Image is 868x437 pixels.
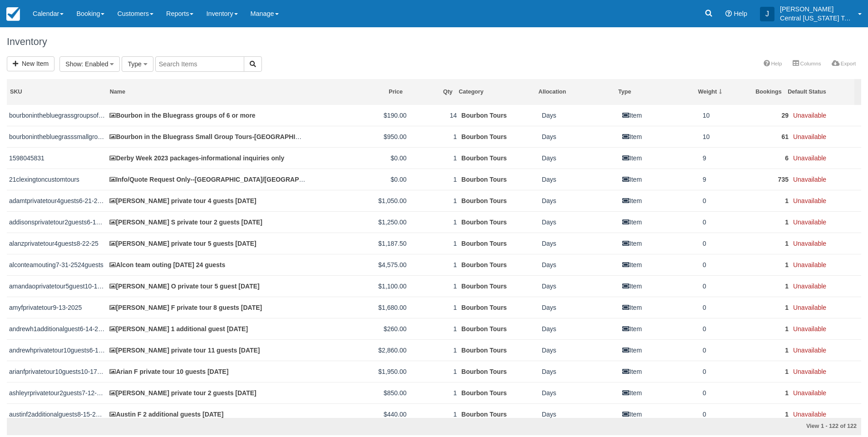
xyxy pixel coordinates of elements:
[785,240,789,247] a: 1
[409,382,459,403] td: 1
[107,126,308,147] td: Bourbon in the Bluegrass Small Group Tours-Lexington area pickup (up to 4 guests) - 2025
[461,304,507,311] a: Bourbon Tours
[109,154,284,162] a: Derby Week 2023 packages-informational inquiries only
[791,361,861,382] td: Unavailable
[461,197,507,204] a: Bourbon Tours
[409,147,459,169] td: 1
[793,240,826,247] span: Unavailable
[793,218,826,226] span: Unavailable
[459,403,539,425] td: Bourbon Tours
[122,56,153,72] button: Type
[459,233,539,254] td: Bourbon Tours
[461,325,507,333] a: Bourbon Tours
[738,88,781,96] div: Bookings
[459,190,539,211] td: Bourbon Tours
[308,403,409,425] td: $440.00
[409,297,459,318] td: 1
[107,275,308,297] td: Amanda O private tour 5 guest 10-10-2025
[740,190,791,211] td: 1
[791,211,861,233] td: Unavailable
[620,233,700,254] td: Item
[793,347,826,354] span: Unavailable
[793,261,826,268] span: Unavailable
[461,218,507,226] a: Bourbon Tours
[539,318,620,339] td: Days
[107,361,308,382] td: Arian F private tour 10 guests 10-17-25
[7,126,107,147] td: bourboninthebluegrasssmallgrouptours-2023
[107,297,308,318] td: Amy F private tour 8 guests 9-13-2025
[793,325,826,333] span: Unavailable
[539,361,620,382] td: Days
[459,254,539,275] td: Bourbon Tours
[700,382,741,403] td: 0
[620,126,700,147] td: Item
[787,57,826,70] a: Columns
[700,318,741,339] td: 0
[740,211,791,233] td: 1
[308,233,409,254] td: $1,187.50
[461,154,507,162] a: Bourbon Tours
[785,347,789,354] a: 1
[459,147,539,169] td: Bourbon Tours
[6,7,20,21] img: checkfront-main-nav-mini-logo.png
[308,105,409,126] td: $190.00
[791,403,861,425] td: Unavailable
[740,318,791,339] td: 1
[725,10,732,17] i: Help
[740,382,791,403] td: 1
[7,339,107,361] td: andrewhprivatetour10guests6-14-2025
[740,126,791,147] td: 61
[7,233,107,254] td: alanzprivatetour4guests8-22-25
[793,112,826,119] span: Unavailable
[791,190,861,211] td: Unavailable
[107,233,308,254] td: Alan Z private tour 5 guests 8-22-25
[107,147,308,169] td: Derby Week 2023 packages-informational inquiries only
[793,154,826,162] span: Unavailable
[785,154,789,162] a: 6
[539,169,620,190] td: Days
[7,297,107,318] td: amyfprivatetour9-13-2025
[698,88,731,96] div: Weight
[539,254,620,275] td: Days
[109,112,255,119] a: Bourbon in the Bluegrass groups of 6 or more
[461,112,507,119] a: Bourbon Tours
[620,403,700,425] td: Item
[459,275,539,297] td: Bourbon Tours
[734,10,747,17] span: Help
[740,254,791,275] td: 1
[700,297,741,318] td: 0
[539,147,620,169] td: Days
[700,361,741,382] td: 0
[459,318,539,339] td: Bourbon Tours
[793,411,826,418] span: Unavailable
[785,389,789,397] a: 1
[308,361,409,382] td: $1,950.00
[539,403,620,425] td: Days
[109,347,260,354] a: [PERSON_NAME] private tour 11 guests [DATE]
[7,403,107,425] td: austinf2additionalguests8-15-2025
[758,57,861,71] ul: More
[791,126,861,147] td: Unavailable
[409,361,459,382] td: 1
[128,60,141,68] span: Type
[620,339,700,361] td: Item
[109,240,256,247] a: [PERSON_NAME] private tour 5 guests [DATE]
[107,254,308,275] td: Alcon team outing 7-31-25 24 guests
[107,105,308,126] td: Bourbon in the Bluegrass groups of 6 or more
[409,169,459,190] td: 1
[308,211,409,233] td: $1,250.00
[788,88,851,96] div: Default Status
[740,147,791,169] td: 6
[740,169,791,190] td: 735
[620,190,700,211] td: Item
[539,126,620,147] td: Days
[65,60,81,68] span: Show
[700,275,741,297] td: 0
[461,368,507,375] a: Bourbon Tours
[7,361,107,382] td: arianfprivatetour10guests10-17-25
[459,211,539,233] td: Bourbon Tours
[700,105,741,126] td: 10
[778,176,789,183] a: 735
[785,304,789,311] a: 1
[620,382,700,403] td: Item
